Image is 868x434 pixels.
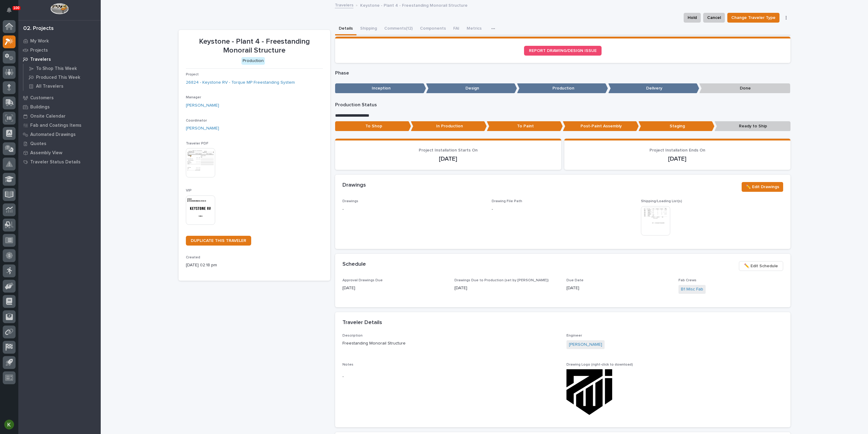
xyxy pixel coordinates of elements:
a: Customers [18,93,101,102]
a: My Work [18,36,101,46]
a: Produced This Week [24,73,101,82]
span: Approval Drawings Due [342,279,383,282]
div: Notifications100 [8,7,16,17]
button: Details [335,23,356,35]
p: Ready to Ship [714,121,790,131]
a: B1 Misc Fab [681,286,703,293]
span: Change Traveler Type [731,14,776,21]
button: Components [416,23,450,35]
span: VIP [186,189,192,192]
p: Automated Drawings [30,132,76,137]
button: Comments (12) [381,23,416,35]
button: FAI [450,23,463,35]
a: Assembly View [18,148,101,157]
button: ✏️ Edit Drawings [742,182,783,192]
p: Production Status [335,102,790,108]
a: Automated Drawings [18,130,101,139]
span: Fab Crews [678,279,696,282]
p: My Work [30,38,49,44]
p: Freestanding Monorail Structure [342,340,559,347]
a: Buildings [18,102,101,111]
p: Produced This Week [36,75,80,80]
p: In Production [411,121,487,131]
span: Created [186,256,200,259]
span: Cancel [707,14,721,21]
span: Engineer [566,334,582,337]
p: [DATE] [454,285,559,291]
span: Project [186,73,199,76]
button: Shipping [356,23,381,35]
p: Design [426,83,517,93]
p: To Paint [487,121,563,131]
a: [PERSON_NAME] [569,341,602,348]
div: Production [241,57,265,65]
button: Metrics [463,23,485,35]
p: Fab and Coatings Items [30,123,81,128]
p: [DATE] [342,285,447,291]
p: Post-Paint Assembly [563,121,639,131]
span: Project Installation Ends On [649,148,705,152]
span: Drawing File Path [492,199,522,203]
p: - [492,206,493,213]
span: Coordinator [186,119,207,122]
span: Drawing Logo (right-click to download) [566,363,633,367]
p: Delivery [608,83,699,93]
span: Due Date [566,279,584,282]
a: Projects [18,46,101,55]
p: Traveler Status Details [30,159,81,165]
p: To Shop This Week [36,66,77,71]
p: Done [699,83,790,93]
img: Workspace Logo [50,3,68,14]
p: Production [517,83,608,93]
p: Quotes [30,141,46,147]
span: Project Installation Starts On [419,148,478,152]
button: Change Traveler Type [727,13,779,23]
p: [DATE] 02:18 pm [186,262,323,268]
p: - [342,206,484,213]
p: [DATE] [342,155,554,162]
span: ✏️ Edit Drawings [746,183,779,191]
span: Hold [688,14,697,21]
a: Traveler Status Details [18,157,101,166]
button: ✏️ Edit Schedule [739,261,783,271]
span: REPORT DRAWING/DESIGN ISSUE [529,49,597,53]
h2: Drawings [342,182,366,189]
p: [DATE] [566,285,671,291]
img: 7s0GCyAc2RsxtowfD6SRUWGUX13koKR3UQGU7zO9Pas [566,369,612,415]
p: Keystone - Plant 4 - Freestanding Monorail Structure [360,2,468,8]
button: Notifications [3,4,16,16]
a: To Shop This Week [24,64,101,73]
a: Onsite Calendar [18,111,101,121]
span: Manager [186,96,201,99]
a: [PERSON_NAME] [186,125,219,132]
p: Phase [335,70,790,76]
p: Staging [638,121,714,131]
p: Assembly View [30,150,62,156]
button: users-avatar [3,418,16,431]
p: Travelers [30,57,51,62]
div: 02. Projects [23,25,54,32]
a: 26824 - Keystone RV - Torque MP Freestanding System [186,79,295,86]
p: 100 [13,6,20,10]
h2: Traveler Details [342,319,382,326]
button: Hold [684,13,701,23]
span: Drawings Due to Production (set by [PERSON_NAME]) [454,279,549,282]
button: Cancel [703,13,725,23]
p: Onsite Calendar [30,114,66,119]
span: Description [342,334,363,337]
span: DUPLICATE THIS TRAVELER [191,239,246,243]
span: Notes [342,363,353,367]
p: Customers [30,95,54,101]
span: Drawings [342,199,358,203]
span: Shipping/Loading List(s) [641,199,682,203]
a: Travelers [18,55,101,64]
h2: Schedule [342,261,366,268]
p: All Travelers [36,84,63,89]
a: Travelers [335,1,353,8]
p: Projects [30,48,48,53]
span: Traveler PDF [186,142,208,145]
p: Keystone - Plant 4 - Freestanding Monorail Structure [186,37,323,55]
a: [PERSON_NAME] [186,102,219,109]
p: - [342,374,559,380]
p: To Shop [335,121,411,131]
